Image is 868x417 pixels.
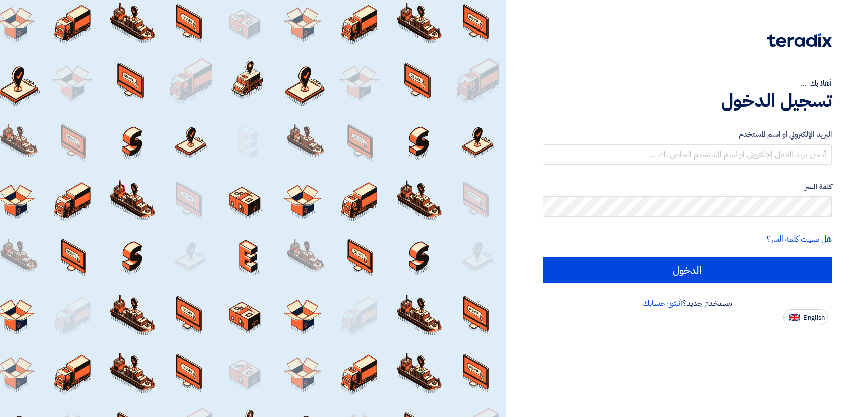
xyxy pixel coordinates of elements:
button: English [783,309,828,325]
img: Teradix logo [767,33,832,47]
h1: تسجيل الدخول [543,90,832,112]
input: أدخل بريد العمل الإلكتروني او اسم المستخدم الخاص بك ... [543,144,832,165]
div: مستخدم جديد؟ [543,297,832,309]
input: الدخول [543,257,832,283]
a: هل نسيت كلمة السر؟ [767,233,832,245]
img: en-US.png [789,314,800,321]
a: أنشئ حسابك [642,297,682,309]
label: البريد الإلكتروني او اسم المستخدم [543,129,832,140]
div: أهلا بك ... [543,77,832,90]
label: كلمة السر [543,181,832,193]
span: English [803,314,825,321]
